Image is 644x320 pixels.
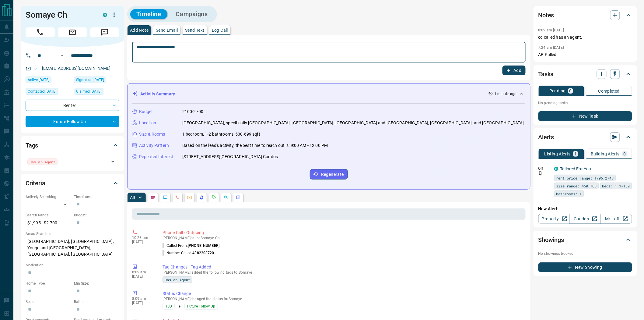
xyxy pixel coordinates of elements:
[76,77,104,83] span: Signed up [DATE]
[538,67,632,81] div: Tasks
[165,303,172,309] span: TBD
[74,299,119,304] p: Baths:
[538,111,632,121] button: New Task
[132,240,153,244] p: [DATE]
[598,89,620,93] p: Completed
[538,132,554,142] h2: Alerts
[554,167,558,171] div: condos.ca
[139,154,173,160] p: Repeated Interest
[538,98,632,108] p: No pending tasks
[58,27,87,37] span: Email
[26,178,45,188] h2: Criteria
[163,250,214,256] p: Number Called:
[569,214,601,224] a: Condos
[103,13,107,17] div: condos.ca
[151,195,156,200] svg: Notes
[538,10,554,20] h2: Notes
[538,28,564,32] p: 8:09 am [DATE]
[28,88,56,94] span: Contacted [DATE]
[188,244,219,248] span: [PHONE_NUMBER]
[58,52,66,59] button: Open
[26,262,119,268] p: Motivation:
[26,76,71,85] div: Sat Jul 19 2025
[26,100,119,111] div: Renter
[139,142,169,149] p: Activity Pattern
[132,301,153,305] p: [DATE]
[132,297,153,301] p: 8:09 am
[538,251,632,256] p: No showings booked
[140,91,175,97] p: Activity Summary
[538,34,632,41] p: cd called has an agent.
[556,175,614,181] span: rent price range: 1796,2748
[538,8,632,23] div: Notes
[76,88,101,94] span: Claimed [DATE]
[600,214,632,224] a: Mr.Loft
[163,290,523,297] p: Status Change
[163,243,219,248] p: Called From:
[130,195,135,200] p: All
[560,166,591,171] a: Tailored For You
[163,236,523,240] p: [PERSON_NAME] called Somaye Ch
[26,218,71,228] p: $1,995 - $2,700
[175,195,180,200] svg: Calls
[163,264,523,270] p: Tag Changes - Tag Added
[185,28,205,32] p: Send Text
[30,159,55,165] span: Has an Agent
[33,66,38,71] svg: Email Valid
[74,76,119,85] div: Sat Jun 28 2025
[538,69,554,79] h2: Tasks
[182,142,328,149] p: Based on the lead's activity, the best time to reach out is: 9:00 AM - 12:00 PM
[193,251,214,255] span: 4382203720
[602,183,630,189] span: beds: 1.1-1.9
[574,152,577,156] p: 1
[132,88,525,100] div: Activity Summary1 minute ago
[139,108,153,115] p: Budget
[182,131,260,137] p: 1 bedroom, 1-2 bathrooms, 500-699 sqft
[163,270,523,275] p: [PERSON_NAME] added the following tags to Somaye
[556,191,582,197] span: bathrooms: 1
[28,77,49,83] span: Active [DATE]
[538,171,543,176] svg: Push Notification Only
[494,91,516,97] p: 1 minute ago
[212,195,216,200] svg: Requests
[132,274,153,279] p: [DATE]
[170,9,214,19] button: Campaigns
[569,89,572,93] p: 0
[538,262,632,272] button: New Showing
[538,235,564,245] h2: Showings
[130,9,167,19] button: Timeline
[163,297,523,301] p: [PERSON_NAME] changed the status for Somaye
[139,131,165,137] p: Size & Rooms
[132,270,153,274] p: 8:09 am
[74,212,119,218] p: Budget:
[556,183,597,189] span: size range: 450,768
[624,152,626,156] p: 0
[90,27,119,37] span: Message
[310,169,348,180] button: Regenerate
[74,194,119,200] p: Timeframe:
[502,66,526,75] button: Add
[74,281,119,286] p: Min Size:
[130,28,149,32] p: Add Note
[224,195,229,200] svg: Opportunities
[165,277,190,283] span: Has an Agent
[187,195,192,200] svg: Emails
[139,120,156,126] p: Location
[26,299,71,304] p: Beds:
[26,140,38,150] h2: Tags
[163,229,523,236] p: Phone Call - Outgoing
[538,45,564,50] p: 7:24 am [DATE]
[26,212,71,218] p: Search Range:
[182,108,203,115] p: 2100-2700
[182,154,278,160] p: [STREET_ADDRESS][GEOGRAPHIC_DATA] Condos
[132,236,153,240] p: 10:28 am
[538,206,632,212] p: New Alert:
[26,10,94,20] h1: Somaye Ch
[26,88,71,97] div: Fri Jul 04 2025
[26,281,71,286] p: Home Type:
[199,195,204,200] svg: Listing Alerts
[591,152,620,156] p: Building Alerts
[187,303,215,309] span: Future Follow Up
[538,233,632,247] div: Showings
[74,88,119,97] div: Fri Jul 04 2025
